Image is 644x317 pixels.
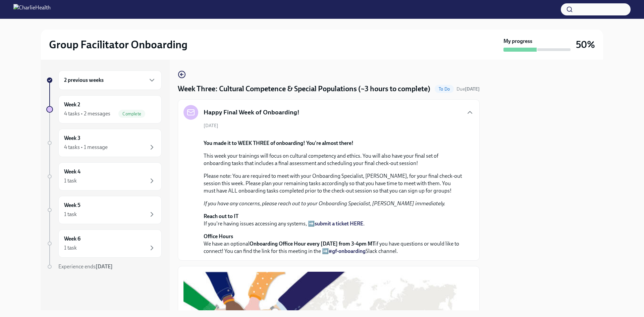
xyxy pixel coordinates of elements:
div: 4 tasks • 2 messages [64,110,110,117]
h6: Week 6 [64,235,80,243]
span: To Do [435,87,454,92]
strong: Onboarding Office Hour every [DATE] from 3-4pm MT [250,241,375,247]
p: We have an optional if you have questions or would like to connect! You can find the link for thi... [204,233,463,255]
h6: 2 previous weeks [64,76,104,84]
span: Due [457,86,480,92]
a: Week 61 task [46,229,162,258]
span: Complete [118,111,145,116]
h2: Group Facilitator Onboarding [49,38,187,51]
h4: Week Three: Cultural Competence & Special Populations (~3 hours to complete) [178,84,430,94]
h3: 50% [576,39,595,51]
div: 4 tasks • 1 message [64,144,108,151]
a: submit a ticket HERE [315,220,363,227]
a: Week 24 tasks • 2 messagesComplete [46,95,162,123]
em: If you have any concerns, please reach out to your Onboarding Specialist, [PERSON_NAME] immediately. [204,200,445,207]
p: Please note: You are required to meet with your Onboarding Specialist, [PERSON_NAME], for your fi... [204,172,463,195]
strong: Reach out to IT [204,213,238,219]
h6: Week 4 [64,168,80,175]
img: CharlieHealth [13,4,51,15]
div: 2 previous weeks [58,70,162,90]
div: 1 task [64,211,77,218]
h6: Week 2 [64,101,80,108]
div: 1 task [64,177,77,184]
div: 1 task [64,244,77,252]
a: Week 41 task [46,162,162,191]
span: Experience ends [58,263,113,270]
strong: You made it to WEEK THREE of onboarding! You're almost there! [204,140,354,146]
a: Week 51 task [46,196,162,224]
p: This week your trainings will focus on cultural competency and ethics. You will also have your fi... [204,152,463,167]
h6: Week 3 [64,135,80,142]
a: #gf-onboarding [329,248,366,254]
strong: [DATE] [465,86,480,92]
h6: Week 5 [64,202,80,209]
strong: My progress [503,38,532,45]
a: Week 34 tasks • 1 message [46,129,162,157]
strong: [DATE] [96,263,113,270]
span: [DATE] [204,122,218,129]
p: If you're having issues accessing any systems, ➡️ . [204,213,463,227]
strong: Office Hours [204,233,233,240]
span: September 23rd, 2025 10:00 [457,86,480,92]
h5: Happy Final Week of Onboarding! [204,108,300,117]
